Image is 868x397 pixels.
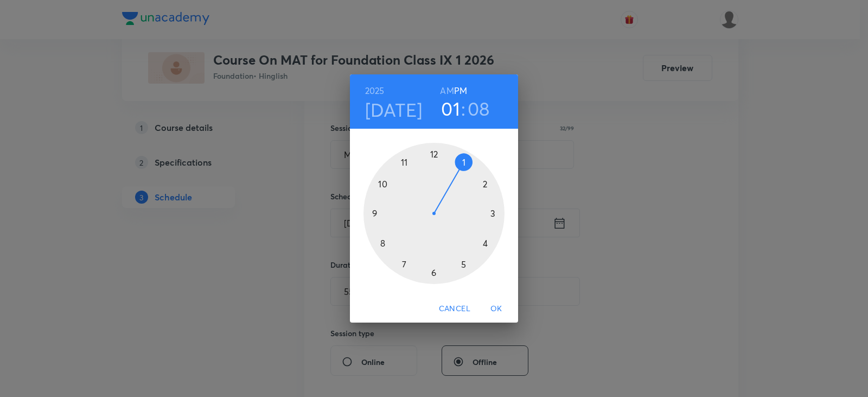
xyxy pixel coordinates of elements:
button: 08 [468,97,490,120]
button: [DATE] [365,98,423,121]
span: OK [483,302,509,316]
span: Cancel [439,302,470,316]
button: PM [454,83,467,98]
button: OK [479,299,514,319]
button: Cancel [435,299,475,319]
h3: : [461,97,465,120]
button: AM [440,83,454,98]
button: 01 [441,97,460,120]
button: 2025 [365,83,385,98]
